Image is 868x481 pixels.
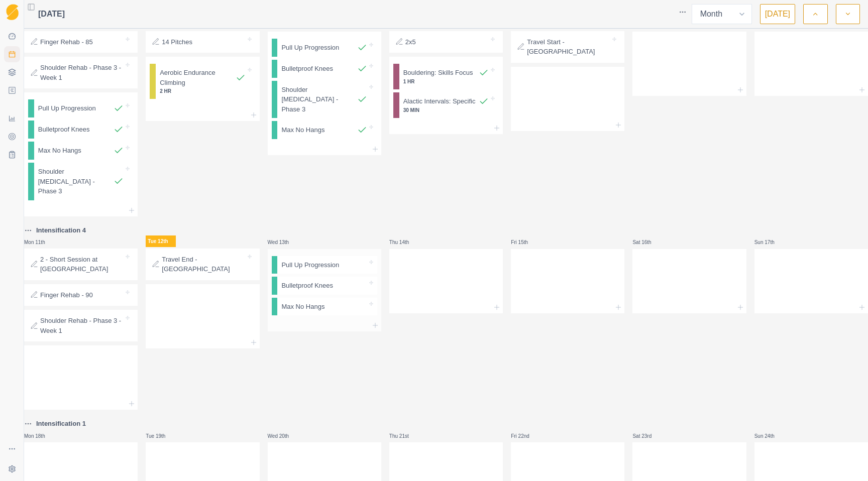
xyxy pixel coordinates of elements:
[146,249,259,280] div: Travel End - [GEOGRAPHIC_DATA]
[6,4,19,21] img: Logo
[150,64,255,99] div: Aerobic Endurance Climbing2 HR
[403,106,489,114] p: 30 MIN
[272,39,377,57] div: Pull Up Progression
[760,4,795,24] button: [DATE]
[24,249,138,280] div: 2 - Short Session at [GEOGRAPHIC_DATA]
[146,235,176,247] p: Tue 12th
[28,142,134,160] div: Max No Hangs
[36,225,86,235] p: Intensification 4
[389,432,419,440] p: Thu 21st
[24,310,138,341] div: Shoulder Rehab - Phase 3 - Week 1
[40,63,124,82] p: Shoulder Rehab - Phase 3 - Week 1
[4,461,20,477] button: Settings
[272,60,377,78] div: Bulletproof Knees
[281,64,333,74] p: Bulletproof Knees
[24,432,54,440] p: Mon 18th
[272,298,377,316] div: Max No Hangs
[393,64,499,89] div: Bouldering: Skills Focus1 HR
[511,432,541,440] p: Fri 22nd
[511,238,541,246] p: Fri 15th
[162,37,192,47] p: 14 Pitches
[389,31,503,53] div: 2x5
[146,432,176,440] p: Tue 19th
[281,281,333,291] p: Bulletproof Knees
[40,316,124,335] p: Shoulder Rehab - Phase 3 - Week 1
[281,125,324,135] p: Max No Hangs
[272,121,377,139] div: Max No Hangs
[40,255,124,274] p: 2 - Short Session at [GEOGRAPHIC_DATA]
[162,255,245,274] p: Travel End - [GEOGRAPHIC_DATA]
[403,68,473,78] p: Bouldering: Skills Focus
[281,43,339,53] p: Pull Up Progression
[281,302,324,312] p: Max No Hangs
[281,85,357,114] p: Shoulder [MEDICAL_DATA] - Phase 3
[272,256,377,274] div: Pull Up Progression
[272,81,377,118] div: Shoulder [MEDICAL_DATA] - Phase 3
[28,163,134,200] div: Shoulder [MEDICAL_DATA] - Phase 3
[28,99,134,117] div: Pull Up Progression
[38,146,81,156] p: Max No Hangs
[24,238,54,246] p: Mon 11th
[393,92,499,118] div: Alactic Intervals: Specific30 MIN
[403,96,476,106] p: Alactic Intervals: Specific
[272,277,377,295] div: Bulletproof Knees
[38,103,96,113] p: Pull Up Progression
[527,37,610,57] p: Travel Start - [GEOGRAPHIC_DATA]
[405,37,416,47] p: 2x5
[38,8,65,20] span: [DATE]
[754,432,785,440] p: Sun 24th
[38,125,90,135] p: Bulletproof Knees
[38,167,114,196] p: Shoulder [MEDICAL_DATA] - Phase 3
[632,238,663,246] p: Sat 16th
[632,432,663,440] p: Sat 23rd
[36,419,86,429] p: Intensification 1
[268,432,298,440] p: Wed 20th
[4,4,20,20] a: Logo
[511,31,624,63] div: Travel Start - [GEOGRAPHIC_DATA]
[268,238,298,246] p: Wed 13th
[40,37,93,47] p: Finger Rehab - 85
[28,121,134,139] div: Bulletproof Knees
[24,31,138,53] div: Finger Rehab - 85
[146,31,259,53] div: 14 Pitches
[160,68,235,87] p: Aerobic Endurance Climbing
[40,290,93,300] p: Finger Rehab - 90
[24,284,138,306] div: Finger Rehab - 90
[24,57,138,88] div: Shoulder Rehab - Phase 3 - Week 1
[403,78,489,85] p: 1 HR
[389,238,419,246] p: Thu 14th
[160,87,245,95] p: 2 HR
[281,260,339,270] p: Pull Up Progression
[754,238,785,246] p: Sun 17th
